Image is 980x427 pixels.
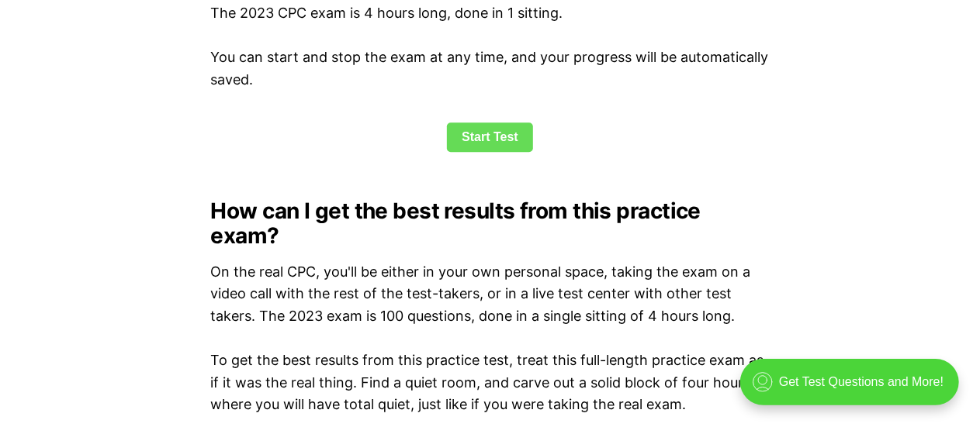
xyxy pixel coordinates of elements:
[211,198,770,248] h2: How can I get the best results from this practice exam?
[211,350,770,416] p: To get the best results from this practice test, treat this full-length practice exam as if it wa...
[727,351,980,427] iframe: portal-trigger
[211,2,770,25] p: The 2023 CPC exam is 4 hours long, done in 1 sitting.
[447,122,533,152] a: Start Test
[211,261,770,328] p: On the real CPC, you'll be either in your own personal space, taking the exam on a video call wit...
[211,46,770,91] p: You can start and stop the exam at any time, and your progress will be automatically saved.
